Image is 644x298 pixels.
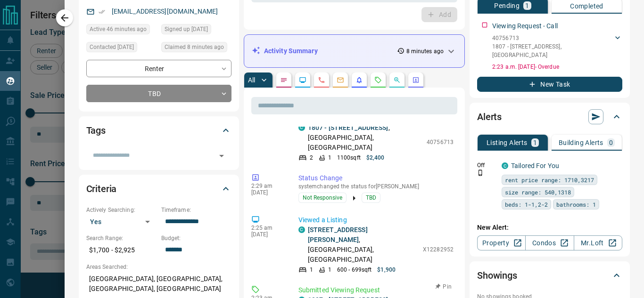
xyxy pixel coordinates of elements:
div: Showings [477,264,622,287]
span: Not Responsive [303,193,342,202]
a: Condos [525,235,574,250]
p: Areas Searched: [86,263,231,271]
h2: Tags [86,123,106,138]
div: Activity Summary8 minutes ago [252,42,457,60]
p: 40756713 [492,34,613,42]
p: $1,900 [377,266,396,274]
p: Completed [570,3,603,9]
p: Building Alerts [559,139,603,146]
p: 2:23 a.m. [DATE] - Overdue [492,63,622,71]
div: Alerts [477,105,622,128]
p: Viewed a Listing [298,215,454,225]
span: bathrooms: 1 [556,200,596,209]
p: Status Change [298,173,454,183]
span: TBD [366,193,376,202]
svg: Requests [374,76,382,84]
p: New Alert: [477,223,622,233]
p: Viewing Request - Call [492,21,558,31]
svg: Opportunities [393,76,401,84]
p: 1100 sqft [337,153,361,162]
p: [DATE] [251,189,284,196]
a: 1807 - [STREET_ADDRESS] [308,124,388,131]
button: Open [215,149,228,162]
p: $2,400 [366,153,385,162]
span: size range: 540,1318 [505,187,571,197]
span: Claimed 8 minutes ago [165,42,224,52]
svg: Email Verified [99,8,105,15]
div: condos.ca [298,226,305,233]
a: Property [477,235,526,250]
p: 40756713 [427,138,454,146]
p: 1 [328,153,331,162]
div: TBD [86,85,231,102]
p: 600 - 699 sqft [337,266,372,274]
p: Timeframe: [161,206,231,214]
p: 1 [533,139,537,146]
p: 2:25 am [251,225,284,231]
p: Activity Summary [264,46,318,56]
div: Renter [86,60,231,77]
p: 8 minutes ago [406,47,444,56]
button: Pin [430,282,457,291]
p: 1 [525,2,529,9]
a: Mr.Loft [574,235,622,250]
p: Submitted Viewing Request [298,285,454,295]
svg: Emails [337,76,344,84]
a: [STREET_ADDRESS][PERSON_NAME] [308,226,368,243]
div: 407567131807 - [STREET_ADDRESS],[GEOGRAPHIC_DATA] [492,32,622,61]
a: Tailored For You [511,162,559,169]
p: 1 [328,266,331,274]
p: Search Range: [86,234,157,242]
button: New Task [477,77,622,92]
div: Fri Aug 15 2025 [161,42,231,55]
h2: Alerts [477,109,502,124]
p: 2 [310,153,313,162]
svg: Push Notification Only [477,169,484,176]
p: 2:29 am [251,183,284,189]
div: Criteria [86,177,231,200]
p: Actively Searching: [86,206,157,214]
p: Pending [494,2,520,9]
svg: Calls [318,76,325,84]
svg: Listing Alerts [355,76,363,84]
div: Tags [86,119,231,142]
p: 1 [310,266,313,274]
p: , [GEOGRAPHIC_DATA], [GEOGRAPHIC_DATA] [308,123,422,153]
div: Mon Jan 08 2024 [161,24,231,37]
p: , [GEOGRAPHIC_DATA], [GEOGRAPHIC_DATA] [308,225,418,265]
svg: Agent Actions [412,76,420,84]
span: beds: 1-1,2-2 [505,200,548,209]
p: Off [477,161,496,169]
div: Wed Jan 10 2024 [86,42,157,55]
p: [GEOGRAPHIC_DATA], [GEOGRAPHIC_DATA], [GEOGRAPHIC_DATA], [GEOGRAPHIC_DATA] [86,271,231,297]
svg: Lead Browsing Activity [299,76,306,84]
span: Active 46 minutes ago [90,24,147,34]
div: Yes [86,214,157,229]
div: Fri Aug 15 2025 [86,24,157,37]
p: X12282952 [423,245,454,254]
p: All [248,77,256,83]
h2: Showings [477,268,517,283]
p: 0 [609,139,613,146]
a: [EMAIL_ADDRESS][DOMAIN_NAME] [112,8,218,15]
p: Listing Alerts [487,139,528,146]
svg: Notes [280,76,288,84]
p: system changed the status for [PERSON_NAME] [298,183,454,190]
p: $1,700 - $2,925 [86,242,157,258]
p: 1807 - [STREET_ADDRESS] , [GEOGRAPHIC_DATA] [492,42,613,59]
div: condos.ca [298,124,305,131]
span: Contacted [DATE] [90,42,134,52]
span: rent price range: 1710,3217 [505,175,594,185]
h2: Criteria [86,181,117,196]
div: condos.ca [502,162,508,169]
span: Signed up [DATE] [165,24,208,34]
p: Budget: [161,234,231,242]
p: [DATE] [251,231,284,238]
